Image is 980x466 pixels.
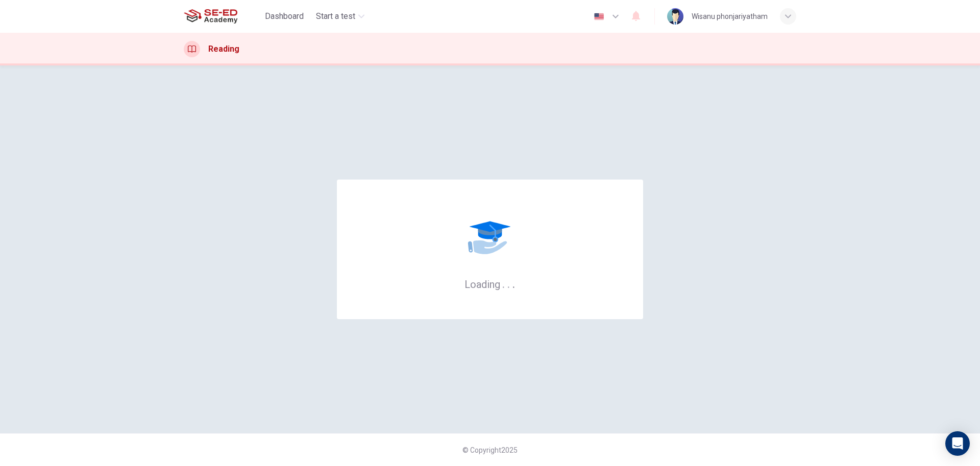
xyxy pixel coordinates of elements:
h6: Loading [464,277,516,291]
img: Profile picture [667,8,683,25]
span: Dashboard [265,10,304,23]
h6: . [502,275,505,292]
a: SE-ED Academy logo [184,6,261,27]
span: Start a test [316,10,355,23]
button: Start a test [312,7,369,26]
img: en [593,13,605,20]
div: Open Intercom Messenger [945,431,970,456]
img: SE-ED Academy logo [184,6,237,27]
div: Wisanu phonjariyatham [692,10,768,23]
button: Dashboard [261,7,308,26]
h1: Reading [208,43,239,55]
h6: . [512,275,516,292]
h6: . [507,275,510,292]
span: © Copyright 2025 [462,446,518,454]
